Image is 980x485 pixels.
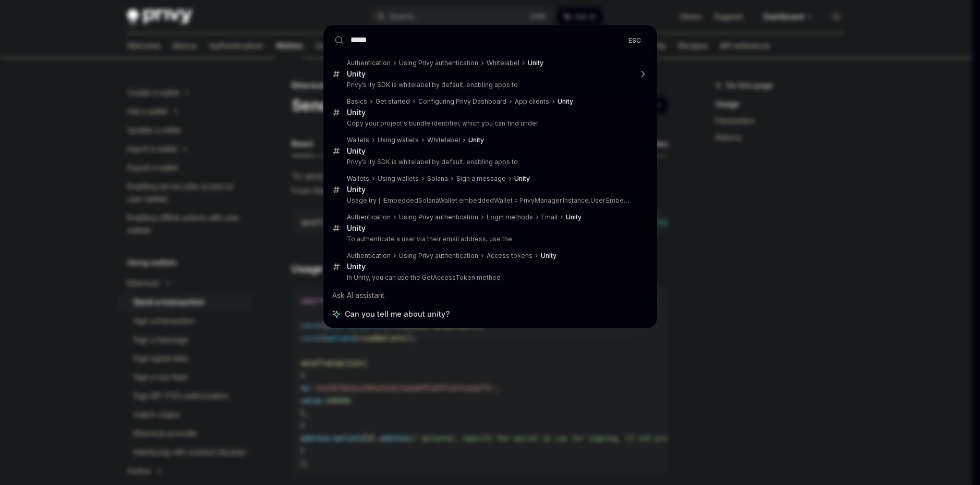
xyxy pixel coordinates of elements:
div: Using wallets [378,175,419,183]
div: Sign a message [456,175,506,183]
div: Basics [347,97,367,106]
div: Access tokens [487,252,533,260]
p: Privy’s ity SDK is whitelabel by default, enabling apps to [347,158,632,166]
div: Get started [376,97,410,106]
div: App clients [515,97,549,106]
b: Unity [468,136,484,144]
div: Authentication [347,59,391,67]
p: Privy’s ity SDK is whitelabel by default, enabling apps to [347,81,632,89]
div: Authentication [347,213,391,221]
p: Copy your project's bundle identifier, which you can find under [347,119,632,128]
div: Authentication [347,252,391,260]
div: Login methods [487,213,533,221]
div: Using Privy authentication [399,213,478,221]
b: Unity [347,69,366,78]
b: Unity [541,252,556,259]
b: Unity [347,223,366,232]
div: Using Privy authentication [399,252,478,260]
b: Unity [347,185,366,194]
div: Whitelabel [427,136,460,144]
span: Can you tell me about unity? [345,309,450,319]
p: To authenticate a user via their email address, use the [347,235,632,243]
b: Unity [558,97,573,105]
b: Unity [347,262,366,271]
div: Email [541,213,558,221]
div: Ask AI assistant [327,286,654,305]
div: Solana [427,175,448,183]
div: Using Privy authentication [399,59,478,67]
b: Unity [514,175,530,182]
b: Unity [528,59,543,67]
div: Using wallets [378,136,419,144]
div: Configuring Privy Dashboard [418,97,506,106]
p: In Unity, you can use the GetAccessToken method [347,273,632,282]
div: Wallets [347,136,369,144]
div: Wallets [347,175,369,183]
b: Unity [347,108,366,117]
b: Unity [347,146,366,155]
p: Usage try { IEmbeddedSolanaWallet embeddedWallet = PrivyManager.Instance.User.EmbeddedSolanaWal [347,196,632,205]
b: Unity [566,213,582,221]
div: ESC [625,34,644,45]
div: Whitelabel [487,59,519,67]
